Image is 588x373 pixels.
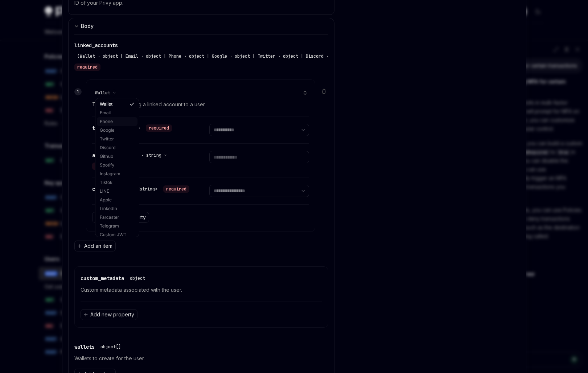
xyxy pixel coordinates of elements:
div: LINE [97,187,137,196]
div: Wallet [97,100,137,108]
div: wallets [74,343,124,351]
div: required [92,163,118,170]
div: required [74,63,100,71]
div: 1 [74,88,82,95]
div: Google [97,126,137,135]
div: Twitter [97,135,137,143]
span: custom_metadata [81,275,124,282]
button: Add new property [92,212,149,223]
p: Wallets to create for the user. [74,354,329,363]
div: custom_metadata [81,274,148,283]
div: required [146,124,172,132]
span: address [92,152,112,159]
button: Add an item [74,241,116,251]
span: type [92,125,104,131]
div: Instagram [97,169,137,178]
span: Add an item [84,242,112,250]
div: chain_type [92,185,189,193]
span: Wallet [95,90,110,96]
span: linked_accounts [74,42,118,49]
div: Email [97,108,137,117]
span: wallets [74,344,95,350]
div: required [163,185,189,193]
div: type [92,124,172,132]
div: Spotify [97,161,137,169]
span: chain_type [92,186,121,192]
div: Body [81,22,94,30]
div: Custom JWT [97,230,137,239]
button: expand input section [68,18,335,34]
div: Phone [97,117,137,126]
p: Custom metadata associated with the user. [81,286,322,294]
div: address [92,151,192,170]
span: Option 1 · string [118,152,161,158]
div: Telegram [97,222,137,230]
button: Add new property [81,309,137,320]
div: LinkedIn [97,204,137,213]
div: Wallet [95,98,139,237]
div: Tiktok [97,178,137,187]
button: Wallet [95,89,116,97]
button: Option 1 · string [118,152,167,159]
span: Add new property [90,311,134,318]
div: Farcaster [97,213,137,222]
div: Github [97,152,137,161]
p: The input for adding a linked account to a user. [92,100,309,109]
div: linked_accounts [74,42,329,71]
div: Apple [97,196,137,204]
div: Discord [97,143,137,152]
